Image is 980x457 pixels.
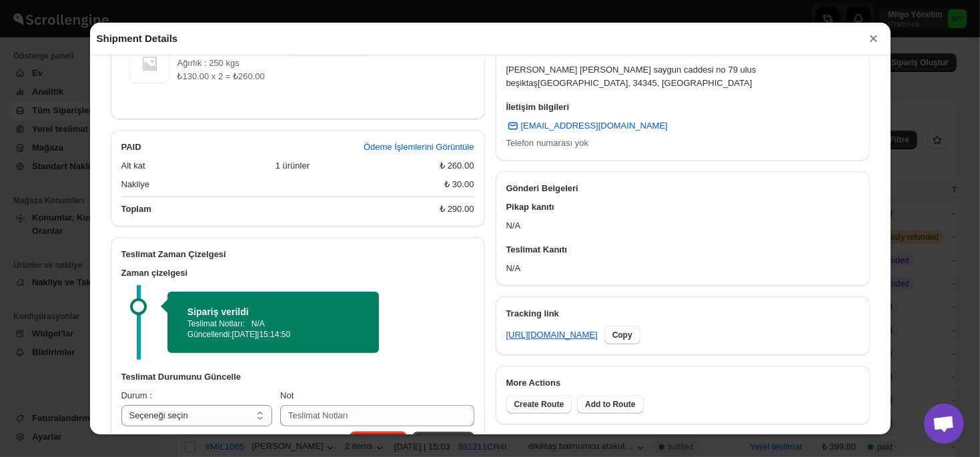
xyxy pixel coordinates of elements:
span: Durum : [121,390,152,400]
div: [PERSON_NAME] [PERSON_NAME] saygun caddesi no 79 ulus beşiktaş [GEOGRAPHIC_DATA], 34345, [GEOGRAP... [506,63,757,90]
p: N/A [252,318,265,329]
b: Toplam [121,204,151,214]
div: ₺ 30.00 [444,178,474,191]
span: Create Route [514,399,564,410]
h2: Gönderi Belgeleri [506,182,859,195]
h3: Pikap kanıtı [506,201,859,214]
span: Ödeme İşlemlerini Görüntüle [364,141,474,154]
h3: Teslimat Durumunu Güncelle [121,370,474,384]
h2: Sipariş verildi [187,305,359,318]
button: Güncelleme [412,432,474,450]
div: N/A [496,238,870,286]
div: ₺ 260.00 [440,159,474,173]
button: Add to Route [577,395,643,414]
h3: Teslimat Kanıtı [506,243,859,256]
h3: İletişim bilgileri [506,101,859,114]
div: Açık sohbet [924,404,964,444]
div: N/A [496,195,870,238]
span: ₺130.00 x 2 = ₺260.00 [177,71,265,81]
span: Add to Route [585,399,635,410]
span: Not [280,390,294,400]
button: Copy [604,326,640,344]
button: Create Route [506,395,572,414]
span: [DATE] | 15:14:50 [232,330,291,339]
button: × [863,29,883,48]
p: Güncellendi: [187,329,359,340]
span: [EMAIL_ADDRESS][DOMAIN_NAME] [521,119,668,133]
a: [URL][DOMAIN_NAME] [506,328,598,342]
span: Ağırlık : 250 kgs [177,58,239,68]
button: İptal etmek [350,432,408,450]
input: Teslimat Notları [280,405,474,426]
h2: Shipment Details [97,32,178,45]
h3: Tracking link [506,307,859,320]
div: Alt kat [121,159,265,173]
button: Ödeme İşlemlerini Görüntüle [356,137,482,158]
h2: Teslimat Zaman Çizelgesi [121,248,474,261]
h2: PAID [121,141,141,154]
a: [EMAIL_ADDRESS][DOMAIN_NAME] [498,115,676,137]
div: Nakliye [121,178,434,191]
div: ₺ 290.00 [440,203,474,216]
h3: Zaman çizelgesi [121,266,474,280]
span: Copy [612,330,632,340]
p: Teslimat Notları: [187,318,245,329]
h3: More Actions [506,376,859,390]
div: 1 ürünler [276,159,429,173]
span: Telefon numarası yok [506,138,589,148]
